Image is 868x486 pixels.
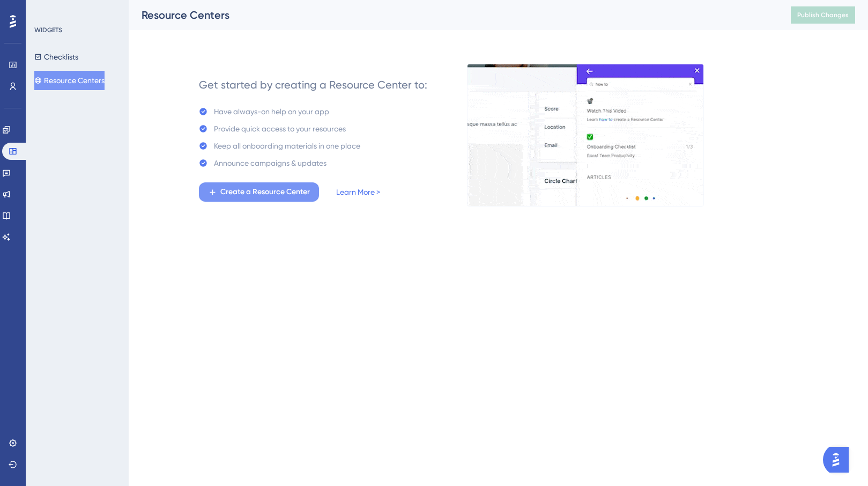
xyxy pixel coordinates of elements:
div: WIDGETS [34,26,62,34]
div: Announce campaigns & updates [214,157,327,170]
div: Resource Centers [142,8,764,23]
div: Get started by creating a Resource Center to: [199,77,427,92]
button: Publish Changes [791,6,855,24]
a: Learn More > [336,186,380,198]
button: Resource Centers [34,71,105,90]
div: Keep all onboarding materials in one place [214,139,360,152]
div: Have always-on help on your app [214,105,329,118]
button: Create a Resource Center [199,182,319,202]
span: Create a Resource Center [220,186,310,198]
div: Provide quick access to your resources [214,122,346,135]
span: Publish Changes [797,11,849,19]
iframe: UserGuiding AI Assistant Launcher [823,444,855,476]
img: 0356d1974f90e2cc51a660023af54dec.gif [467,64,704,207]
button: Checklists [34,47,78,67]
